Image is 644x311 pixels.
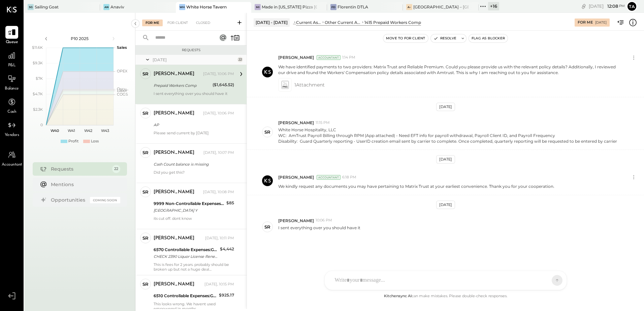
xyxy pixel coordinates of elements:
div: Mentions [51,181,117,188]
span: [PERSON_NAME] [278,218,314,223]
div: 6510 Controllable Expenses:General & Administrative Expenses:Consulting [154,292,217,299]
p: We have identified payments to two providers: Matrix Trust and Reliable Premium. Could you please... [278,64,621,75]
div: 22 [112,165,120,173]
text: W41 [68,128,75,133]
div: Requests [139,48,243,53]
span: Accountant [2,162,22,168]
div: $85 [226,200,234,206]
div: Florentin DTLA [337,4,368,10]
div: [PERSON_NAME] [154,189,194,196]
div: Requests [51,166,109,172]
text: $2.3K [33,107,43,112]
div: [DATE] - [DATE] [254,18,290,27]
p: I sent everything over you should have it [278,225,360,236]
a: P&L [0,49,23,69]
div: SR [142,281,149,287]
div: [DATE] [589,3,625,9]
span: [PERSON_NAME] [278,120,314,126]
span: 1 Attachment [294,78,325,92]
span: 6:18 PM [342,175,356,180]
a: Accountant [0,148,23,168]
text: Labor [117,88,127,93]
text: $9.3K [33,61,43,65]
div: SR [264,129,270,135]
div: Please send current by [DATE] [154,131,234,140]
div: AP [154,122,232,128]
div: CHECK 2390 Liquor License Renewal #1318058 [154,253,218,260]
div: $925.17 [219,292,234,299]
text: 0 [40,123,43,127]
div: SG [28,4,34,10]
div: This is fees for 2 years. probably should be broken up but not a huge deal [154,262,234,272]
div: For Me [142,20,163,26]
div: $4,442 [220,246,234,252]
div: A– [406,4,412,10]
div: SR [264,224,270,230]
text: W43 [101,128,109,133]
div: ($1,645.52) [213,81,234,88]
div: copy link [580,3,587,10]
button: Resolve [431,34,459,42]
div: 6570 Controllable Expenses:General & Administrative Expenses:License & Permits [154,246,218,253]
div: SR [142,149,149,156]
div: For Client [164,20,191,26]
div: [DATE] [595,20,607,25]
div: [GEOGRAPHIC_DATA] Y [154,207,224,214]
a: Queue [0,26,23,45]
span: Vendors [5,132,19,138]
div: [DATE], 10:06 PM [203,71,234,77]
div: Opportunities [51,197,87,203]
div: Loss [91,139,99,144]
text: W42 [84,128,92,133]
div: Accountant [317,55,341,60]
div: its cut off. dont know [154,216,234,226]
div: [PERSON_NAME] [154,110,194,117]
div: [DATE] [436,201,455,209]
button: Move to for client [383,34,428,42]
a: Vendors [0,119,23,138]
div: For Me [578,20,593,25]
div: Accountant [317,175,341,180]
text: W40 [50,128,59,133]
div: [DATE] [436,155,455,164]
div: Coming Soon [90,197,120,203]
div: I sent everything over you should have it [154,91,234,101]
div: SR [142,235,149,241]
div: 22 [237,57,243,62]
div: Current Assets [296,20,321,25]
div: Sailing Goat [35,4,59,10]
button: Flag as Blocker [469,34,508,42]
div: Profit [68,139,78,144]
div: This looks wrong. We havent used empowered in months [154,302,234,311]
div: [DATE], 10:06 PM [203,111,234,116]
div: FD [330,4,336,10]
div: [DATE], 10:07 PM [203,150,234,155]
div: [PERSON_NAME] [154,71,194,77]
span: P&L [8,63,16,69]
div: Did you get this? [154,170,234,179]
div: SR [142,189,149,195]
div: White Horse Tavern [186,4,227,10]
a: Balance [0,72,23,92]
button: Ta [626,1,637,12]
text: $7K [36,76,43,81]
text: $4.7K [33,92,43,96]
text: Sales [117,45,127,50]
text: COGS [117,92,128,97]
span: 11:15 PM [316,120,330,126]
div: Other Current Assets [325,20,361,25]
div: [DATE] [153,57,236,63]
div: SR [142,110,149,116]
div: Anaviv [110,4,124,10]
a: Cash [0,96,23,115]
span: 10:06 PM [316,218,332,223]
div: SR [142,71,149,77]
div: Made in [US_STATE] Pizza [GEOGRAPHIC_DATA] [262,4,317,10]
div: Cash Count balance is missing [154,161,232,168]
div: 1415 Prepaid Workers Comp [364,20,421,25]
div: Prepaid Workers Comp [154,82,211,89]
span: Cash [7,109,16,115]
span: [PERSON_NAME] [278,55,314,60]
div: 9999 Non-Controllable Expenses:Other Income and Expenses:To Be Classified P&L [154,200,224,207]
p: White Horse Hospitality, LLC WC: AmTrust Payroll Billing through RPM (App attached) - Need EFT in... [278,127,617,144]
